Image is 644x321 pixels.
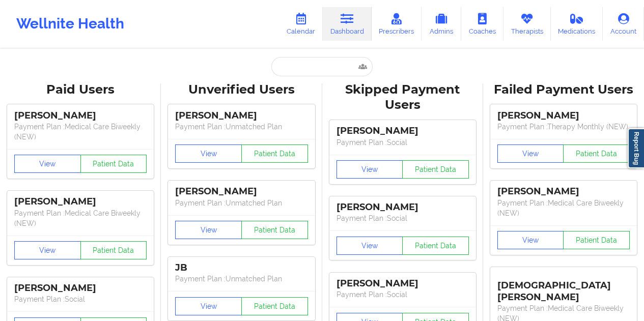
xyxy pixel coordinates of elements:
[497,122,630,132] p: Payment Plan : Therapy Monthly (NEW)
[175,297,242,315] button: View
[241,221,308,239] button: Patient Data
[14,155,81,173] button: View
[175,186,307,197] div: [PERSON_NAME]
[337,289,469,300] p: Payment Plan : Social
[563,231,630,249] button: Patient Data
[402,237,469,255] button: Patient Data
[175,122,307,132] p: Payment Plan : Unmatched Plan
[603,7,644,41] a: Account
[337,213,469,223] p: Payment Plan : Social
[14,241,81,259] button: View
[461,7,503,41] a: Coaches
[490,82,637,98] div: Failed Payment Users
[497,272,630,303] div: [DEMOGRAPHIC_DATA][PERSON_NAME]
[175,262,307,274] div: JB
[337,125,469,137] div: [PERSON_NAME]
[80,155,147,173] button: Patient Data
[14,208,147,228] p: Payment Plan : Medical Care Biweekly (NEW)
[14,196,147,208] div: [PERSON_NAME]
[503,7,551,41] a: Therapists
[175,274,307,284] p: Payment Plan : Unmatched Plan
[337,278,469,289] div: [PERSON_NAME]
[175,144,242,163] button: View
[372,7,422,41] a: Prescribers
[175,221,242,239] button: View
[323,7,372,41] a: Dashboard
[7,82,154,98] div: Paid Users
[241,297,308,315] button: Patient Data
[279,7,323,41] a: Calendar
[422,7,461,41] a: Admins
[628,128,644,168] a: Report Bug
[14,282,147,294] div: [PERSON_NAME]
[497,186,630,197] div: [PERSON_NAME]
[497,144,564,163] button: View
[497,110,630,122] div: [PERSON_NAME]
[175,198,307,208] p: Payment Plan : Unmatched Plan
[14,294,147,304] p: Payment Plan : Social
[80,241,147,259] button: Patient Data
[497,198,630,218] p: Payment Plan : Medical Care Biweekly (NEW)
[563,144,630,163] button: Patient Data
[497,231,564,249] button: View
[175,110,307,122] div: [PERSON_NAME]
[337,201,469,213] div: [PERSON_NAME]
[329,82,476,113] div: Skipped Payment Users
[168,82,315,98] div: Unverified Users
[337,237,403,255] button: View
[551,7,603,41] a: Medications
[337,137,469,148] p: Payment Plan : Social
[14,122,147,142] p: Payment Plan : Medical Care Biweekly (NEW)
[14,110,147,122] div: [PERSON_NAME]
[337,160,403,179] button: View
[402,160,469,179] button: Patient Data
[241,144,308,163] button: Patient Data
